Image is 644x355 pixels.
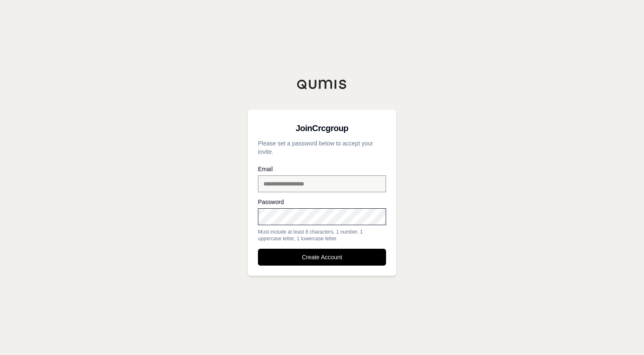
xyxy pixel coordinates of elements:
[258,139,386,156] p: Please set a password below to accept your invite.
[258,229,386,242] div: Must include at least 8 characters, 1 number, 1 uppercase letter, 1 lowercase letter.
[258,249,386,266] button: Create Account
[258,120,386,137] h3: Join Crcgroup
[258,166,386,172] label: Email
[258,199,386,205] label: Password
[297,79,347,89] img: Qumis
